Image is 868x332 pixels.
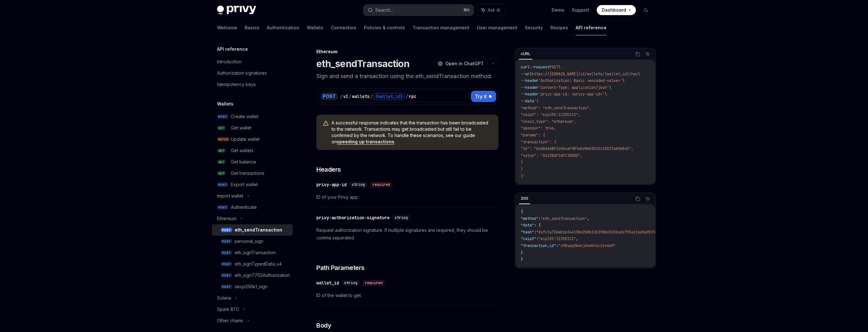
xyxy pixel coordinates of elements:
[337,139,394,145] a: speeding up transactions
[316,226,498,242] span: Request authorization signature. If multiple signatures are required, they should be comma separa...
[231,135,260,143] div: Update wallet
[530,65,549,70] span: --request
[316,263,365,272] span: Path Parameters
[445,60,484,67] span: Open in ChatGPT
[235,272,290,279] div: eth_sign7702Authorization
[521,243,556,248] span: "transaction_id"
[644,50,652,58] button: Ask AI
[231,169,264,177] div: Get transactions
[307,20,323,35] a: Wallets
[373,93,405,100] div: {wallet_id}
[532,72,638,77] span: https://[DOMAIN_NAME]/v1/wallets/{wallet_id}/rpc
[536,236,538,241] span: :
[634,195,642,203] button: Copy the contents from the code block
[316,181,347,188] div: privy-app-id
[521,216,538,221] span: "method"
[521,99,534,104] span: --data
[212,281,293,292] a: POSTsecp256k1_sign
[221,239,232,244] span: POST
[525,20,543,35] a: Security
[538,85,609,90] span: 'Content-Type: application/json'
[605,92,607,97] span: \
[572,7,589,13] a: Support
[521,167,523,172] span: }
[217,317,243,324] div: Other chains
[212,236,293,247] a: POSTpersonal_sign
[217,114,228,119] span: POST
[352,93,370,100] div: wallets
[534,99,538,104] span: '{
[316,280,339,286] div: wallet_id
[212,258,293,270] a: POSTeth_signTypedData_v4
[538,236,576,241] span: "eip155:11155111"
[471,91,496,102] button: Try it
[576,236,578,241] span: ,
[541,216,587,221] span: "eth_sendTransaction"
[521,112,580,117] span: "caip2": "eip155:11155111",
[212,56,293,67] a: Introduction
[316,49,498,55] div: Ethereum
[363,4,474,16] button: Search...⌘K
[267,20,299,35] a: Authentication
[212,134,293,145] a: PATCHUpdate wallet
[576,20,607,35] a: API reference
[521,236,536,241] span: "caip2"
[556,243,558,248] span: :
[235,249,276,256] div: eth_signTransaction
[212,224,293,236] a: POSTeth_sendTransaction
[538,92,605,97] span: 'privy-app-id: <privy-app-id>'
[231,181,258,188] div: Export wallet
[538,78,622,83] span: 'Authorization: Basic <encoded-value>'
[321,93,337,100] div: POST
[463,8,470,13] span: ⌘ K
[217,45,248,53] h5: API reference
[217,294,231,302] div: Solana
[235,260,282,268] div: eth_signTypedData_v4
[217,100,233,108] h5: Wallets
[536,230,686,235] span: "0xfc3a736ab2e34e13be2b0b11b39dbc0232a2e755a11aa5a9219890d3b2c6c7d8"
[370,93,373,100] div: /
[316,292,498,299] span: ID of the wallet to get.
[316,193,498,201] span: ID of your Privy app.
[217,137,230,142] span: PATCH
[521,223,534,228] span: "data"
[217,69,267,77] div: Authorization signatures
[477,4,505,16] button: Ask AI
[370,181,393,188] div: required
[212,247,293,258] a: POSTeth_signTransaction
[349,93,351,100] div: /
[212,79,293,90] a: Idempotency keys
[235,283,267,290] div: secp256k1_sign
[221,250,232,255] span: POST
[638,72,640,77] span: \
[212,202,293,213] a: POSTAuthenticate
[221,262,232,266] span: POST
[344,280,357,285] span: string
[549,65,558,70] span: POST
[488,7,500,13] span: Ask AI
[362,280,385,286] div: required
[534,230,536,235] span: :
[521,153,583,158] span: "value": "0x2386F26FC10000",
[231,113,258,120] div: Create wallet
[609,85,611,90] span: \
[521,230,534,235] span: "hash"
[521,126,556,131] span: "sponsor": true,
[622,78,625,83] span: \
[231,147,254,154] div: Get wallets
[519,50,532,58] div: cURL
[316,58,409,69] h1: eth_sendTransaction
[217,6,256,14] img: dark logo
[212,156,293,168] a: GETGet balance
[217,215,237,222] div: Ethereum
[217,171,226,176] span: GET
[212,122,293,134] a: GETGet wallet
[634,50,642,58] button: Copy the contents from the code block
[521,146,633,151] span: "to": "0xd8dA6BF26964aF9D7eEd9e03E53415D37aA96045",
[221,284,232,289] span: POST
[316,215,390,221] div: privy-authorization-signature
[231,158,256,166] div: Get balance
[235,238,263,245] div: personal_sign
[521,174,525,179] span: }'
[521,160,523,165] span: }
